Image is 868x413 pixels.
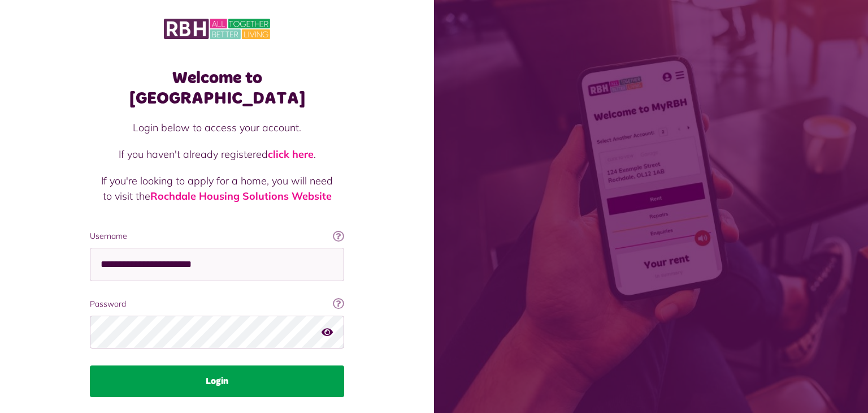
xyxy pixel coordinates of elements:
[90,365,344,397] button: Login
[150,190,332,203] a: Rochdale Housing Solutions Website
[90,230,344,242] label: Username
[90,68,344,109] h1: Welcome to [GEOGRAPHIC_DATA]
[101,120,333,135] p: Login below to access your account.
[101,173,333,204] p: If you're looking to apply for a home, you will need to visit the
[164,17,270,41] img: MyRBH
[101,147,333,162] p: If you haven't already registered .
[90,298,344,310] label: Password
[268,148,314,161] a: click here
